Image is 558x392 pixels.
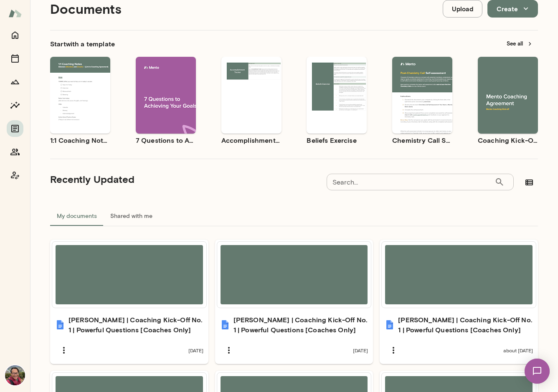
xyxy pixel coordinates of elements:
h6: Accomplishment Tracker [221,135,282,145]
h6: [PERSON_NAME] | Coaching Kick-Off No. 1 | Powerful Questions [Coaches Only] [233,315,368,335]
h6: [PERSON_NAME] | Coaching Kick-Off No. 1 | Powerful Questions [Coaches Only] [398,315,533,335]
img: Mento [8,5,22,21]
span: [DATE] [188,347,203,354]
h6: Chemistry Call Self-Assessment [Coaches only] [392,135,452,145]
button: See all [502,37,538,50]
button: Coach app [7,167,23,184]
button: Growth Plan [7,73,23,90]
h6: Beliefs Exercise [307,135,367,145]
span: about [DATE] [503,347,533,354]
img: Mario | Coaching Kick-Off No. 1 | Powerful Questions [Coaches Only] [220,320,230,330]
div: documents tabs [50,206,538,226]
h6: [PERSON_NAME] | Coaching Kick-Off No. 1 | Powerful Questions [Coaches Only] [68,315,203,335]
h5: Recently Updated [50,172,134,186]
button: Insights [7,97,23,114]
button: Shared with me [104,206,159,226]
button: My documents [50,206,104,226]
h4: Documents [50,1,122,17]
img: Patrick Donohue [5,365,25,385]
h6: 1:1 Coaching Notes [50,135,110,145]
button: Documents [7,120,23,137]
button: Sessions [7,50,23,67]
h6: Coaching Kick-Off | Coaching Agreement [478,135,538,145]
button: Home [7,27,23,43]
img: Konstantin Sinichkin | Coaching Kick-Off No. 1 | Powerful Questions [Coaches Only] [55,320,65,330]
h6: Start with a template [50,39,115,49]
span: [DATE] [353,347,368,354]
button: Members [7,144,23,160]
img: Larry Bellomo | Coaching Kick-Off No. 1 | Powerful Questions [Coaches Only] [385,320,395,330]
h6: 7 Questions to Achieving Your Goals [136,135,196,145]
